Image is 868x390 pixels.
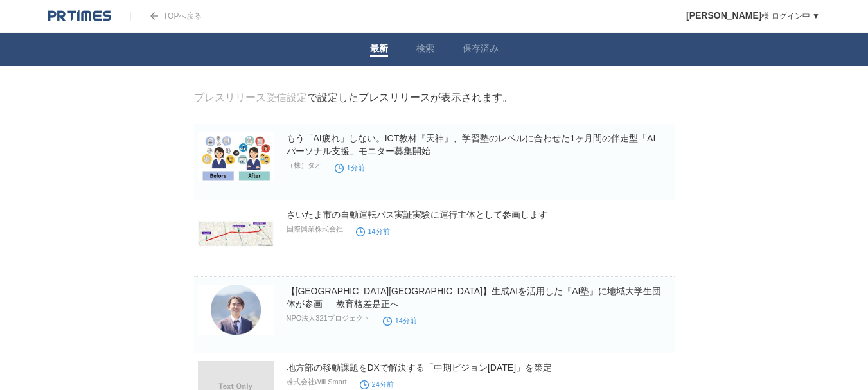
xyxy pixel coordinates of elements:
a: プレスリリース受信設定 [194,92,307,103]
img: arrow.png [150,12,158,20]
a: さいたま市の自動運転バス実証実験に運行主体として参画します [287,209,547,220]
img: もう「AI疲れ」しない。ICT教材『天神』、学習塾のレベルに合わせた1ヶ月間の伴走型「AIパーソナル支援」モニター募集開始 [198,132,274,182]
a: 検索 [416,43,434,57]
a: 地方部の移動課題をDXで解決する「中期ビジョン[DATE]」を策定 [287,362,553,373]
img: logo.png [48,10,111,22]
img: さいたま市の自動運転バス実証実験に運行主体として参画します [198,208,274,258]
a: [PERSON_NAME]様 ログイン中 ▼ [686,12,820,21]
a: 最新 [370,43,388,57]
a: TOPへ戻る [130,12,202,21]
p: NPO法人321プロジェクト [287,314,370,323]
span: [PERSON_NAME] [686,10,761,21]
div: で設定したプレスリリースが表示されます。 [194,91,513,105]
time: 1分前 [335,164,365,172]
time: 14分前 [356,227,390,235]
p: （株）タオ [287,161,322,170]
a: 【[GEOGRAPHIC_DATA][GEOGRAPHIC_DATA]】生成AIを活用した『AI塾』に地域大学生団体が参画 ― 教育格差是正へ [287,286,662,309]
time: 24分前 [360,380,394,388]
a: もう「AI疲れ」しない。ICT教材『天神』、学習塾のレベルに合わせた1ヶ月間の伴走型「AIパーソナル支援」モニター募集開始 [287,133,656,156]
a: 保存済み [463,43,499,57]
p: 株式会社Will Smart [287,377,347,387]
time: 14分前 [383,317,417,324]
p: 国際興業株式会社 [287,224,343,234]
img: 【京都市中京区】生成AIを活用した『AI塾』に地域大学生団体が参画 ― 教育格差是正へ [198,285,274,335]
